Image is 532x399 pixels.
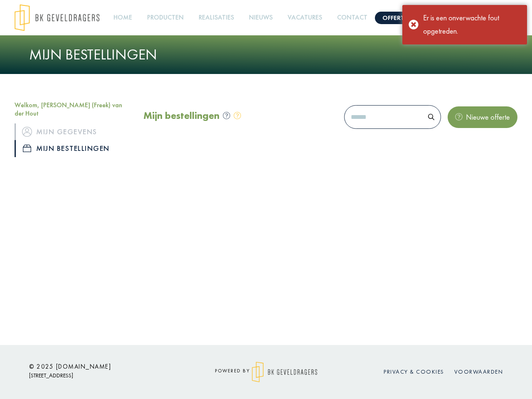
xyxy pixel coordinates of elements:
[252,362,317,382] img: logo
[143,110,219,122] h2: Mijn bestellingen
[22,127,32,137] img: icon
[428,114,434,120] img: search.svg
[463,112,510,122] span: Nieuwe offerte
[284,8,325,27] a: Vacatures
[15,140,131,157] a: iconMijn bestellingen
[15,101,131,117] h5: Welkom, [PERSON_NAME] (Freek) van der Hout
[195,8,237,27] a: Realisaties
[384,368,444,375] a: Privacy & cookies
[29,46,503,64] h1: Mijn bestellingen
[191,362,341,382] div: powered by
[246,8,276,27] a: Nieuws
[23,145,31,152] img: icon
[15,123,131,140] a: iconMijn gegevens
[334,8,371,27] a: Contact
[375,12,415,24] a: Offerte
[110,8,135,27] a: Home
[15,4,99,31] img: logo
[423,11,521,38] div: Er is een onverwachte fout opgetreden.
[454,368,503,375] a: Voorwaarden
[144,8,187,27] a: Producten
[448,106,517,128] button: Nieuwe offerte
[29,363,179,370] h6: © 2025 [DOMAIN_NAME]
[29,370,179,381] p: [STREET_ADDRESS]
